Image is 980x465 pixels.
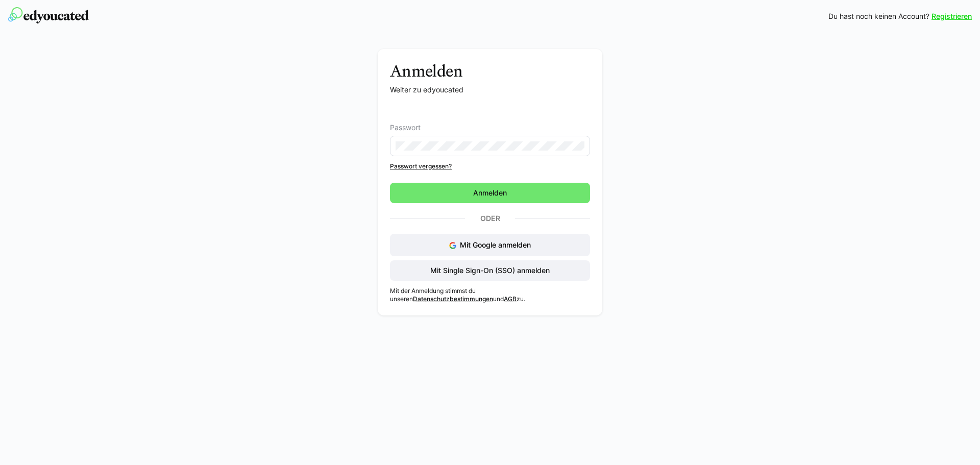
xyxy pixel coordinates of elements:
[390,183,590,203] button: Anmelden
[390,162,590,170] a: Passwort vergessen?
[390,61,590,81] h3: Anmelden
[429,265,551,276] span: Mit Single Sign-On (SSO) anmelden
[504,295,517,303] a: AGB
[413,295,493,303] a: Datenschutzbestimmungen
[828,11,929,21] span: Du hast noch keinen Account?
[390,260,590,281] button: Mit Single Sign-On (SSO) anmelden
[472,188,508,198] span: Anmelden
[390,234,590,256] button: Mit Google anmelden
[390,287,590,303] p: Mit der Anmeldung stimmst du unseren und zu.
[465,211,515,226] p: Oder
[390,85,590,95] p: Weiter zu edyoucated
[460,240,531,249] span: Mit Google anmelden
[932,11,972,21] a: Registrieren
[8,7,89,23] img: edyoucated
[390,124,421,132] span: Passwort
